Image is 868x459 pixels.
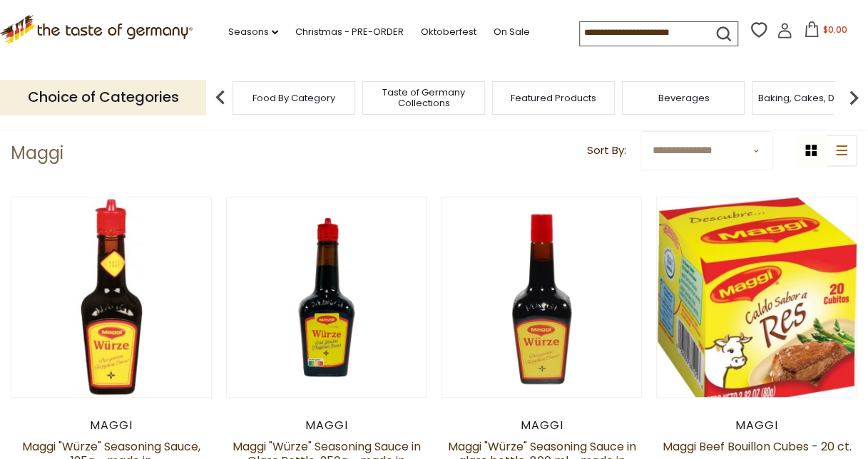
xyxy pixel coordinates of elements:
[441,418,643,433] div: Maggi
[795,21,856,43] button: $0.00
[367,87,481,108] a: Taste of Germany Collections
[663,438,852,455] a: Maggi Beef Bouillon Cubes - 20 ct.
[442,197,642,397] img: Maggi
[11,197,211,397] img: Maggi
[295,24,404,40] a: Christmas - PRE-ORDER
[421,24,476,40] a: Oktoberfest
[839,83,868,112] img: next arrow
[822,24,847,36] span: $0.00
[657,197,857,411] img: Maggi
[658,93,709,103] a: Beverages
[227,197,427,397] img: Maggi
[11,143,63,164] h1: Maggi
[226,418,427,433] div: Maggi
[11,418,212,433] div: Maggi
[511,93,596,103] a: Featured Products
[656,418,857,433] div: Maggi
[252,93,335,103] a: Food By Category
[494,24,530,40] a: On Sale
[228,24,278,40] a: Seasons
[206,83,235,112] img: previous arrow
[587,142,626,160] label: Sort By:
